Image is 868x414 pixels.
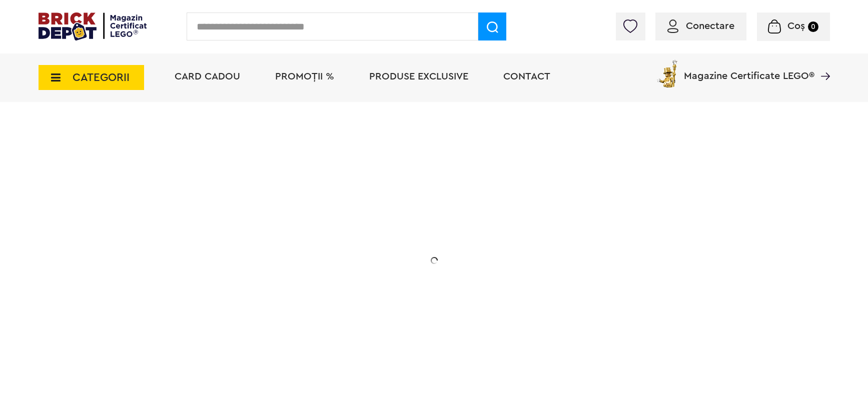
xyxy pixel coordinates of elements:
[808,21,818,32] small: 0
[686,21,734,31] span: Conectare
[814,58,830,68] a: Magazine Certificate LEGO®
[787,21,805,31] span: Coș
[175,71,240,81] a: Card Cadou
[110,201,310,237] h1: Cadou VIP 40772
[110,247,310,289] h2: Seria de sărbători: Fantomă luminoasă. Promoția este valabilă în perioada [DATE] - [DATE].
[503,71,550,81] a: Contact
[369,71,468,81] a: Produse exclusive
[110,312,310,324] div: Află detalii
[667,21,734,31] a: Conectare
[275,71,334,81] a: PROMOȚII %
[73,72,130,83] span: CATEGORII
[684,58,814,81] span: Magazine Certificate LEGO®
